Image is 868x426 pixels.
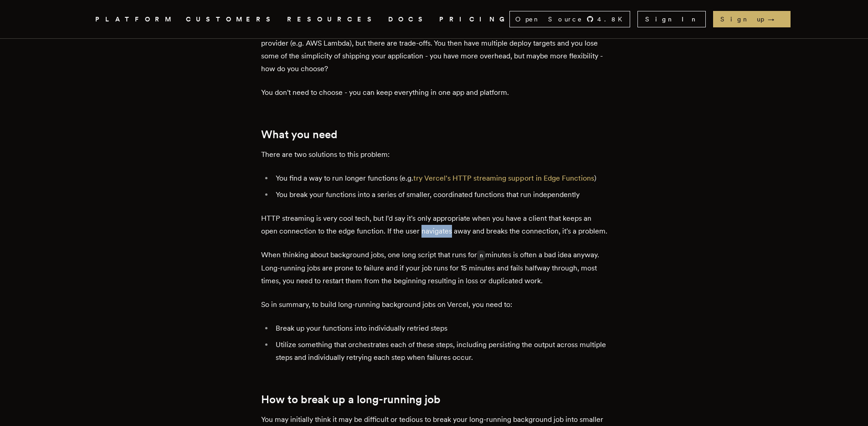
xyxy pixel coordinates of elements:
[261,24,607,75] p: You have to make some choices. Some developers choose to move these jobs to another infrastructur...
[388,14,428,25] a: DOCS
[261,298,607,311] p: So in summary, to build long-running background jobs on Vercel, you need to:
[439,14,509,25] a: PRICING
[515,15,583,24] span: Open Source
[186,14,276,25] a: CUSTOMERS
[273,172,607,185] li: You find a way to run longer functions (e.g. )
[768,15,783,24] span: →
[413,174,594,182] a: try Vercel's HTTP streaming support in Edge Functions
[95,14,175,25] button: PLATFORM
[261,148,607,161] p: There are two solutions to this problem:
[477,250,486,260] code: n
[597,15,628,24] span: 4.8 K
[273,338,607,364] li: Utilize something that orchestrates each of these steps, including persisting the output across m...
[273,322,607,335] li: Break up your functions into individually retried steps
[261,249,607,287] p: When thinking about background jobs, one long script that runs for minutes is often a bad idea an...
[287,14,377,25] button: RESOURCES
[261,393,607,406] h2: How to break up a long-running job
[261,86,607,99] p: You don't need to choose - you can keep everything in one app and platform.
[261,128,607,141] h2: What you need
[713,11,791,27] a: Sign up
[637,11,706,27] a: Sign In
[273,188,607,201] li: You break your functions into a series of smaller, coordinated functions that run independently
[261,212,607,238] p: HTTP streaming is very cool tech, but I'd say it's only appropriate when you have a client that k...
